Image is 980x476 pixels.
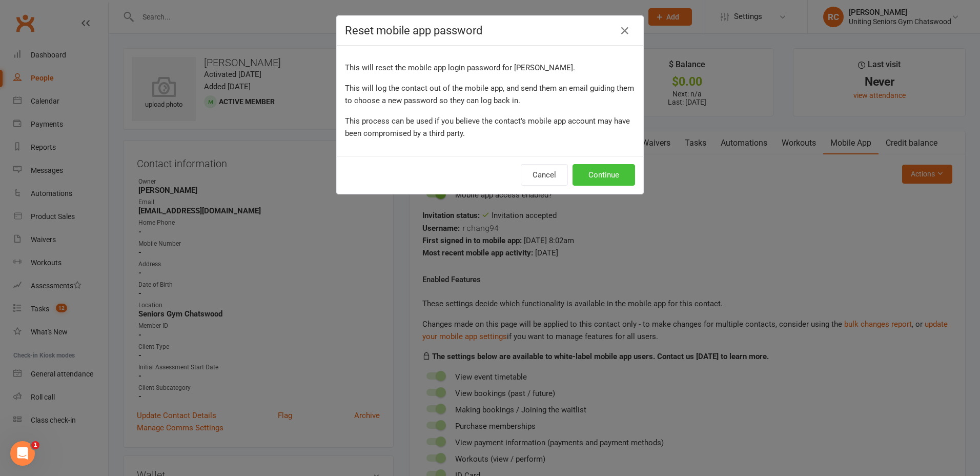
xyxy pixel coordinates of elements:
span: This process can be used if you believe the contact's mobile app account may have been compromise... [345,116,630,138]
h4: Reset mobile app password [345,24,635,37]
span: This will reset the mobile app login password for [PERSON_NAME]. [345,63,575,72]
span: 1 [31,441,39,449]
iframe: Intercom live chat [10,441,35,466]
button: Cancel [521,164,568,186]
span: This will log the contact out of the mobile app, and send them an email guiding them to choose a ... [345,84,634,105]
button: Close [617,23,633,39]
button: Continue [573,164,635,186]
